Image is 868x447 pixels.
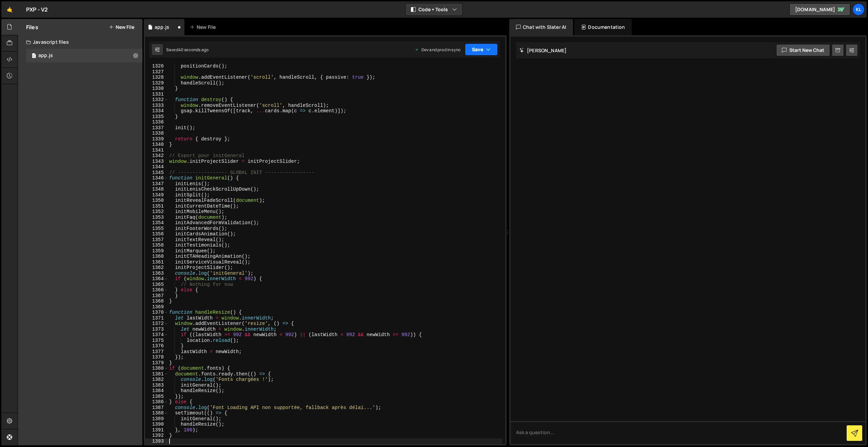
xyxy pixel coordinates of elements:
div: 1354 [145,220,168,226]
div: app.js [38,53,53,59]
div: 1379 [145,360,168,366]
div: 1377 [145,349,168,355]
div: 1339 [145,136,168,142]
div: 1387 [145,405,168,411]
div: 1343 [145,159,168,164]
div: PXP - V2 [26,5,48,14]
div: 1345 [145,170,168,176]
div: 1376 [145,343,168,349]
div: 16752/45754.js [26,49,142,62]
button: Save [465,43,498,56]
div: 1349 [145,192,168,198]
div: 1383 [145,383,168,388]
div: Dev and prod in sync [415,47,461,53]
div: 1346 [145,175,168,181]
div: 1358 [145,242,168,248]
div: 1338 [145,131,168,136]
button: Start new chat [776,44,830,56]
div: 1363 [145,271,168,276]
div: 1356 [145,231,168,237]
div: 1388 [145,410,168,416]
span: 1 [32,54,36,59]
div: 1336 [145,119,168,125]
div: 1359 [145,248,168,254]
div: 1333 [145,103,168,109]
h2: Files [26,23,38,31]
div: 1364 [145,276,168,282]
div: 1340 [145,142,168,148]
div: 1368 [145,298,168,304]
div: 1332 [145,97,168,103]
div: app.js [155,24,169,31]
div: 1369 [145,304,168,310]
div: 1380 [145,366,168,371]
div: 1391 [145,427,168,433]
div: 1348 [145,187,168,192]
div: 1355 [145,226,168,232]
div: 1365 [145,282,168,288]
div: 1353 [145,215,168,220]
div: 1350 [145,198,168,203]
div: 1342 [145,153,168,159]
div: 1372 [145,321,168,327]
div: 1344 [145,164,168,170]
h2: [PERSON_NAME] [519,47,567,54]
div: Chat with Slater AI [509,19,573,35]
div: 1360 [145,254,168,259]
a: [DOMAIN_NAME] [789,3,850,16]
div: 1361 [145,259,168,265]
div: 1371 [145,315,168,321]
div: 1381 [145,371,168,377]
a: 🤙 [1,1,18,18]
div: 1367 [145,293,168,299]
div: Saved [166,47,209,53]
div: 1382 [145,377,168,383]
div: 1351 [145,203,168,209]
div: 1389 [145,416,168,422]
div: Documentation [574,19,632,35]
div: 1375 [145,338,168,344]
div: 1341 [145,148,168,153]
div: 1337 [145,125,168,131]
div: 40 seconds ago [178,47,209,53]
div: 1328 [145,75,168,80]
a: Kl [852,3,865,16]
div: 1378 [145,354,168,360]
div: 1366 [145,287,168,293]
div: 1330 [145,86,168,92]
div: 1326 [145,63,168,69]
div: 1334 [145,108,168,114]
div: 1392 [145,433,168,439]
div: 1352 [145,209,168,215]
div: 1347 [145,181,168,187]
div: 1329 [145,80,168,86]
div: 1384 [145,388,168,394]
button: Code + Tools [406,3,462,16]
div: 1374 [145,332,168,338]
div: 1390 [145,422,168,427]
div: 1357 [145,237,168,243]
div: New File [190,24,218,31]
div: 1327 [145,69,168,75]
div: 1335 [145,114,168,120]
div: 1386 [145,399,168,405]
div: 1385 [145,394,168,400]
div: 1362 [145,265,168,271]
div: 1373 [145,327,168,332]
div: Javascript files [18,35,142,49]
div: 1331 [145,92,168,97]
div: 1370 [145,310,168,315]
div: 1393 [145,439,168,444]
button: New File [109,24,134,30]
